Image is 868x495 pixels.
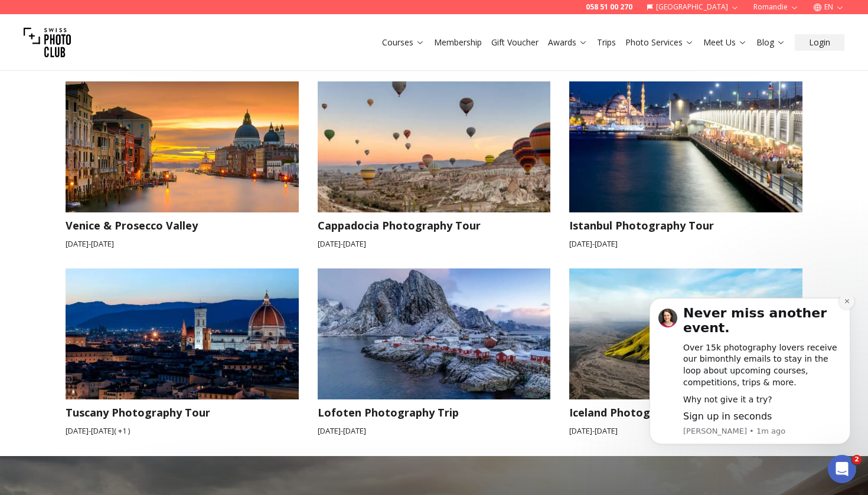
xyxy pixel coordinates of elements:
iframe: Intercom notifications message [632,297,868,463]
button: Awards [543,34,592,51]
a: Lofoten Photography TripLofoten Photography Trip[DATE]-[DATE] [318,268,551,437]
a: 058 51 00 270 [586,2,632,12]
small: [DATE] - [DATE] [318,425,551,437]
button: Courses [377,34,429,51]
a: Blog [756,37,785,48]
a: Membership [434,37,482,48]
h3: Cappadocia Photography Tour [318,217,551,234]
a: Tuscany Photography TourTuscany Photography Tour[DATE]-[DATE]( +1 ) [66,268,299,437]
small: [DATE] - [DATE] [318,238,551,250]
img: Venice & Prosecco Valley [54,75,310,219]
a: Venice & Prosecco ValleyVenice & Prosecco Valley[DATE]-[DATE] [66,81,299,250]
h3: Iceland Photography Tour [569,404,802,421]
img: Istanbul Photography Tour [558,75,814,219]
button: Trips [592,34,621,51]
a: Trips [597,37,616,48]
img: Lofoten Photography Trip [306,262,562,406]
button: Blog [752,34,790,51]
button: Membership [429,34,487,51]
a: Gift Voucher [491,37,539,48]
h3: Venice & Prosecco Valley [66,217,299,234]
small: [DATE] - [DATE] [569,425,802,437]
a: Awards [548,37,588,48]
img: Tuscany Photography Tour [54,262,310,406]
h3: Lofoten Photography Trip [318,404,551,421]
button: Meet Us [699,34,752,51]
small: [DATE] - [DATE] [569,238,802,250]
a: Istanbul Photography TourIstanbul Photography Tour[DATE]-[DATE] [569,81,802,250]
iframe: Intercom live chat [828,455,856,483]
a: Courses [382,37,425,48]
button: Login [795,34,844,51]
small: [DATE] - [DATE] ( + 1 ) [66,425,299,437]
button: Photo Services [621,34,699,51]
img: Cappadocia Photography Tour [306,75,562,219]
small: [DATE] - [DATE] [66,238,299,250]
h3: Istanbul Photography Tour [569,217,802,234]
a: Photo Services [625,37,694,48]
a: Cappadocia Photography TourCappadocia Photography Tour[DATE]-[DATE] [318,81,551,250]
span: 2 [852,455,862,464]
a: Meet Us [703,37,747,48]
h3: Tuscany Photography Tour [66,404,299,421]
button: Gift Voucher [487,34,543,51]
img: Swiss photo club [24,19,71,66]
a: Iceland Photography TourIceland Photography Tour[DATE]-[DATE] [569,268,802,437]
